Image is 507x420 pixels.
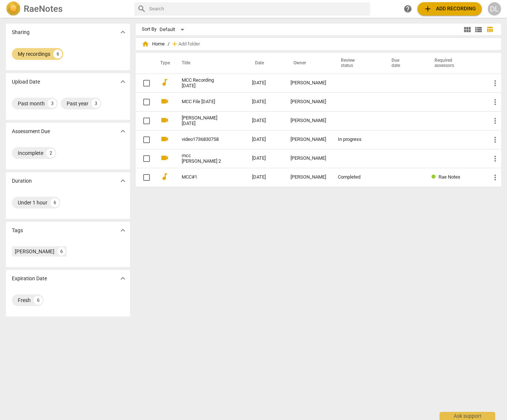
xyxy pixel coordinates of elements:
span: expand_more [118,77,127,86]
th: Type [154,53,173,74]
span: Home [142,40,165,48]
div: Past month [18,100,45,107]
span: view_module [463,25,472,34]
span: expand_more [118,226,127,235]
th: Required assessors [426,53,485,74]
span: more_vert [491,173,500,182]
span: expand_more [118,28,127,37]
p: Upload Date [12,78,40,86]
th: Owner [285,53,332,74]
a: [PERSON_NAME][DATE] [182,115,225,126]
div: In progress [338,137,377,142]
div: 6 [53,50,62,58]
p: Duration [12,177,32,185]
span: more_vert [491,116,500,125]
span: more_vert [491,98,500,106]
div: Fresh [18,297,31,304]
a: MCC Recording [DATE] [182,78,225,89]
button: List view [473,24,484,35]
button: DL [488,2,501,16]
p: Sharing [12,28,30,36]
span: Rae Notes [439,174,460,180]
td: [DATE] [246,168,285,187]
span: more_vert [491,79,500,88]
button: Show more [117,175,128,186]
div: My recordings [18,50,50,58]
span: more_vert [491,154,500,163]
div: Incomplete [18,149,43,157]
button: Tile view [462,24,473,35]
div: 3 [48,99,57,108]
span: expand_more [118,176,127,185]
button: Show more [117,76,128,87]
th: Review status [332,53,383,74]
a: MCC File [DATE] [182,99,225,105]
input: Search [149,3,367,15]
td: [DATE] [246,149,285,168]
span: Add recording [423,4,476,13]
div: [PERSON_NAME] [291,99,326,105]
button: Upload [417,2,482,16]
span: Add folder [178,41,200,47]
span: videocam [160,116,169,125]
button: Show more [117,273,128,284]
span: add [171,40,178,48]
div: [PERSON_NAME] [291,175,326,180]
div: 3 [91,99,100,108]
button: Show more [117,225,128,236]
span: videocam [160,135,169,143]
div: Default [160,24,187,35]
th: Date [246,53,285,74]
span: expand_more [118,274,127,283]
a: LogoRaeNotes [6,1,128,16]
span: search [137,4,146,13]
span: audiotrack [160,172,169,181]
a: MCC#1 [182,175,225,180]
td: [DATE] [246,74,285,92]
span: audiotrack [160,78,169,87]
span: view_list [474,25,483,34]
div: [PERSON_NAME] [291,156,326,161]
div: [PERSON_NAME] [291,137,326,142]
span: / [168,41,169,47]
p: Assessment Due [12,128,50,135]
div: 2 [46,149,55,157]
span: more_vert [491,135,500,144]
span: videocam [160,153,169,162]
p: Tags [12,227,23,234]
div: 6 [50,198,59,207]
div: Completed [338,175,377,180]
span: expand_more [118,127,127,136]
span: table_chart [486,26,493,33]
div: [PERSON_NAME] [291,118,326,123]
span: Review status: completed [432,174,439,180]
th: Due date [383,53,426,74]
td: [DATE] [246,130,285,149]
span: help [403,4,412,13]
div: Under 1 hour [18,199,47,206]
div: 6 [57,247,66,255]
div: Past year [67,100,88,107]
h2: RaeNotes [24,4,63,14]
div: 6 [34,296,43,305]
a: mcc [PERSON_NAME] 2 [182,153,225,164]
div: Sort By [142,27,157,32]
div: Ask support [440,412,495,420]
span: add [423,4,432,13]
a: Help [401,2,414,16]
button: Table view [484,24,495,35]
div: [PERSON_NAME] [15,248,54,255]
a: video1736830758 [182,137,225,142]
span: videocam [160,97,169,106]
td: [DATE] [246,111,285,130]
button: Show more [117,27,128,38]
span: home [142,40,149,48]
td: [DATE] [246,92,285,111]
img: Logo [6,1,21,16]
th: Title [173,53,246,74]
button: Show more [117,126,128,137]
div: [PERSON_NAME] [291,80,326,86]
p: Expiration Date [12,275,47,282]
